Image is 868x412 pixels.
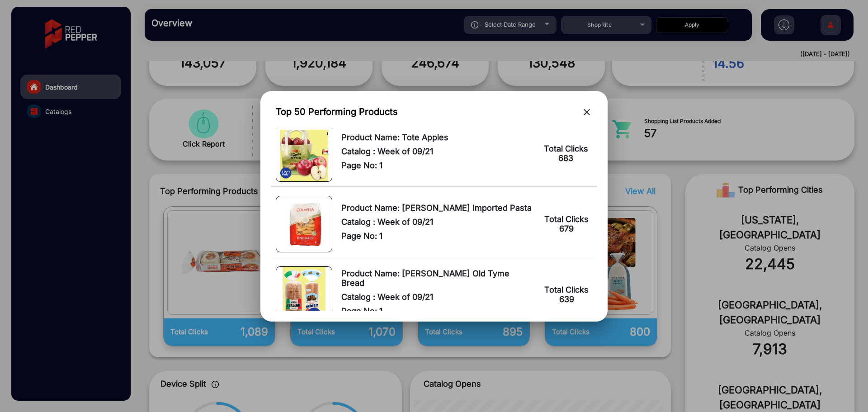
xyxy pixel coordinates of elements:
span: Total Clicks [544,285,589,294]
span: 639 [559,294,574,304]
img: Product Image [280,126,328,181]
span: Catalog : Week of 09/21 [341,217,534,227]
mat-icon: close [581,107,592,118]
span: Page No: 1 [341,231,534,241]
img: Product Image [279,196,329,252]
img: Product Image [283,267,325,322]
h3: Top 50 Performing Products [276,106,398,117]
span: Total Clicks [544,144,588,153]
span: Catalog : Week of 09/21 [341,292,534,302]
span: Page No: 1 [341,306,534,316]
span: Product Name: Tote Apples [341,133,533,142]
span: 679 [559,224,574,233]
span: Total Clicks [544,214,589,224]
span: 683 [558,153,573,163]
span: Page No: 1 [341,161,533,170]
span: Product Name: [PERSON_NAME] Imported Pasta [341,203,534,213]
span: Catalog : Week of 09/21 [341,147,533,156]
span: Product Name: [PERSON_NAME] Old Tyme Bread [341,269,534,288]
